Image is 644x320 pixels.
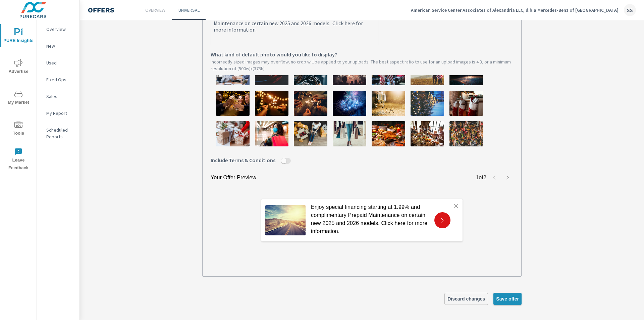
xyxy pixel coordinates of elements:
span: Discard changes [447,296,485,302]
img: description [255,121,288,146]
p: Your Offer Preview [211,174,256,182]
div: New [37,41,79,51]
p: Overview [46,26,74,33]
textarea: Describe your offer [211,11,378,45]
button: Include Terms & Conditions [281,158,286,164]
div: Used [37,58,79,68]
p: Fixed Ops [46,76,74,83]
img: description [411,121,444,146]
button: Save offer [493,293,522,305]
span: Advertise [2,59,35,76]
p: Scheduled Reports [46,127,74,140]
div: Fixed Ops [37,75,79,85]
span: My Market [2,90,35,106]
h4: Offers [88,6,114,14]
div: nav menu [0,20,37,175]
img: description [294,91,327,116]
img: description [372,91,405,116]
img: description [216,121,250,146]
div: My Report [37,108,79,118]
img: description [333,121,366,146]
img: description [294,121,327,146]
p: New [46,43,74,49]
div: Scheduled Reports [37,125,79,142]
img: description [372,121,405,146]
p: My Report [46,110,74,117]
img: Desert highway [265,205,306,235]
span: What kind of default photo would you like to display? [211,50,337,58]
img: description [255,91,288,116]
p: Overview [145,7,165,13]
img: description [216,91,250,116]
div: Sales [37,91,79,101]
p: Sales [46,93,74,100]
p: 1 of 2 [476,174,486,182]
img: description [411,91,444,116]
img: description [449,91,483,116]
span: Include Terms & Conditions [211,156,275,164]
p: Enjoy special financing starting at 1.99% and complimentary Prepaid Maintenance on certain new 20... [311,203,429,235]
p: Used [46,59,74,66]
div: SS [624,4,636,16]
span: PURE Insights [2,28,35,45]
img: description [449,121,483,146]
p: American Service Center Associates of Alexandria LLC, d.b.a Mercedes-Benz of [GEOGRAPHIC_DATA] [411,7,619,13]
span: Save offer [496,296,519,302]
button: Discard changes [444,293,488,305]
img: description [333,91,366,116]
span: Tools [2,121,35,137]
span: Leave Feedback [2,148,35,172]
div: Overview [37,24,79,34]
p: Incorrectly sized images may overflow, no crop will be applied to your uploads. The best aspect r... [211,58,513,72]
p: Universal [178,7,200,13]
